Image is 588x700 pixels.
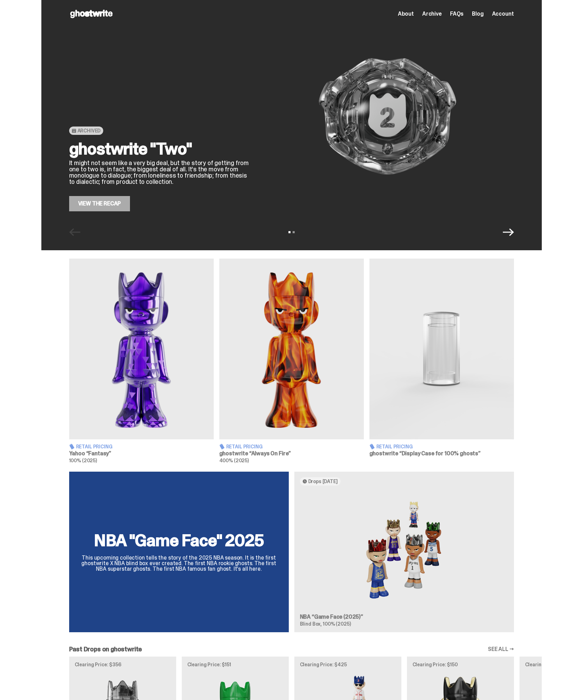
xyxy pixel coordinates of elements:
[75,662,171,667] p: Clearing Price: $356
[422,11,442,17] a: Archive
[219,259,364,439] img: Always On Fire
[219,259,364,463] a: Always On Fire Retail Pricing
[300,662,396,667] p: Clearing Price: $425
[69,646,142,652] h2: Past Drops on ghostwrite
[219,451,364,456] h3: ghostwrite “Always On Fire”
[69,457,97,464] span: 100% (2025)
[492,11,514,17] a: Account
[300,491,508,609] img: Game Face (2025)
[226,444,263,449] span: Retail Pricing
[219,457,249,464] span: 400% (2025)
[300,614,508,620] h3: NBA “Game Face (2025)”
[69,160,250,185] p: It might not seem like a very big deal, but the story of getting from one to two is, in fact, the...
[187,662,283,667] p: Clearing Price: $151
[450,11,464,17] a: FAQs
[77,128,101,133] span: Archived
[300,621,322,627] span: Blind Box,
[369,259,514,463] a: Display Case for 100% ghosts Retail Pricing
[69,140,250,157] h2: ghostwrite "Two"
[69,196,130,211] a: View the Recap
[488,646,514,652] a: SEE ALL →
[293,231,295,233] button: View slide 2
[288,231,291,233] button: View slide 1
[77,555,280,572] p: This upcoming collection tells the story of the 2025 NBA season. It is the first ghostwrite X NBA...
[413,662,508,667] p: Clearing Price: $150
[77,532,280,549] h2: NBA "Game Face" 2025
[472,11,483,17] a: Blog
[308,479,338,484] span: Drops [DATE]
[69,259,214,463] a: Fantasy Retail Pricing
[261,22,514,211] img: ghostwrite "Two"
[369,451,514,456] h3: ghostwrite “Display Case for 100% ghosts”
[323,621,351,627] span: 100% (2025)
[76,444,113,449] span: Retail Pricing
[69,259,214,439] img: Fantasy
[503,227,514,238] button: Next
[69,451,214,456] h3: Yahoo “Fantasy”
[369,259,514,439] img: Display Case for 100% ghosts
[398,11,414,17] a: About
[376,444,413,449] span: Retail Pricing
